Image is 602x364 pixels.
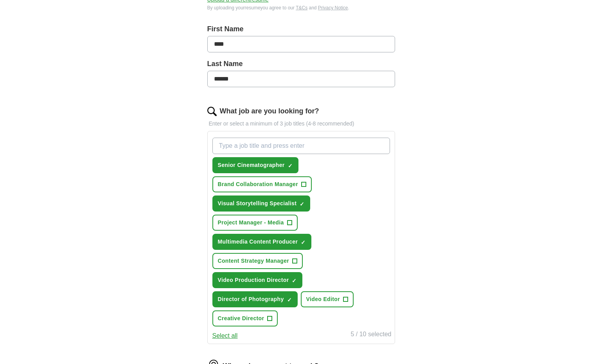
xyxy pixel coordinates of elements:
a: Privacy Notice [318,5,348,11]
a: T&Cs [296,5,307,11]
span: Content Strategy Manager [218,257,289,265]
label: Last Name [207,59,395,69]
button: Select all [212,331,238,341]
span: ✓ [300,201,304,207]
span: Multimedia Content Producer [218,238,298,246]
p: Enter or select a minimum of 3 job titles (4-8 recommended) [207,120,395,128]
button: Video Editor [301,291,354,307]
span: ✓ [301,239,305,246]
img: search.png [207,107,217,116]
div: By uploading your resume you agree to our and . [207,4,395,11]
button: Senior Cinematographer✓ [212,157,298,173]
span: ✓ [292,278,297,284]
span: ✓ [287,297,292,303]
span: Director of Photography [218,295,284,303]
button: Visual Storytelling Specialist✓ [212,195,311,212]
button: Director of Photography✓ [212,291,298,307]
span: Visual Storytelling Specialist [218,199,297,208]
span: Creative Director [218,314,264,323]
button: Project Manager - Media [212,215,298,231]
button: Multimedia Content Producer✓ [212,234,312,250]
button: Creative Director [212,310,278,326]
span: Brand Collaboration Manager [218,180,298,188]
label: What job are you looking for? [220,106,319,117]
span: Video Editor [306,295,340,303]
input: Type a job title and press enter [212,138,390,154]
span: Video Production Director [218,276,289,284]
span: ✓ [288,163,293,169]
label: First Name [207,24,395,34]
button: Content Strategy Manager [212,253,303,269]
button: Brand Collaboration Manager [212,176,312,192]
button: Video Production Director✓ [212,272,303,288]
span: Project Manager - Media [218,219,284,227]
div: 5 / 10 selected [350,330,391,341]
span: Senior Cinematographer [218,161,285,169]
